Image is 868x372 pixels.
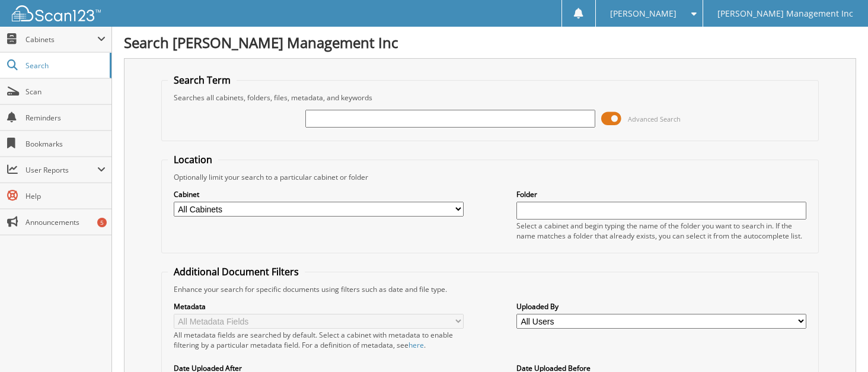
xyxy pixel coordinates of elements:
div: All metadata fields are searched by default. Select a cabinet with metadata to enable filtering b... [174,330,464,350]
span: [PERSON_NAME] Management Inc [717,10,853,17]
span: Bookmarks [25,139,106,149]
div: 5 [97,218,107,227]
div: Optionally limit your search to a particular cabinet or folder [168,172,813,182]
h1: Search [PERSON_NAME] Management Inc [124,33,856,52]
span: Reminders [25,113,106,123]
div: Select a cabinet and begin typing the name of the folder you want to search in. If the name match... [516,221,806,241]
span: [PERSON_NAME] [610,10,676,17]
label: Uploaded By [516,301,806,311]
div: Searches all cabinets, folders, files, metadata, and keywords [168,93,813,103]
label: Metadata [174,301,464,311]
legend: Search Term [168,74,237,87]
span: Announcements [25,217,106,227]
legend: Additional Document Filters [168,265,305,278]
span: Cabinets [25,34,97,44]
label: Folder [516,189,806,199]
legend: Location [168,153,218,166]
span: Scan [25,87,106,97]
span: Search [25,61,104,71]
label: Cabinet [174,189,464,199]
span: Advanced Search [628,115,681,123]
span: User Reports [25,165,97,175]
span: Help [25,191,106,201]
img: scan123-logo-white.svg [12,5,101,21]
a: here [409,340,424,350]
div: Enhance your search for specific documents using filters such as date and file type. [168,284,813,294]
iframe: Chat Widget [809,315,868,372]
